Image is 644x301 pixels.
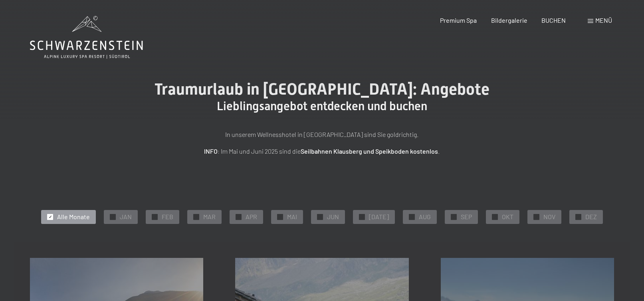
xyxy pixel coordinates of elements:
span: ✓ [279,214,282,220]
span: JAN [120,212,132,221]
p: : Im Mai und Juni 2025 sind die . [123,146,522,156]
span: Traumurlaub in [GEOGRAPHIC_DATA]: Angebote [155,80,489,99]
a: Premium Spa [440,16,477,24]
p: In unserem Wellnesshotel in [GEOGRAPHIC_DATA] sind Sie goldrichtig. [123,129,522,140]
span: ✓ [49,214,52,220]
span: MAR [203,212,216,221]
strong: Seilbahnen Klausberg und Speikboden kostenlos [301,147,438,155]
span: NOV [543,212,555,221]
span: ✓ [535,214,538,220]
span: ✓ [577,214,580,220]
span: ✓ [361,214,364,220]
span: Lieblingsangebot entdecken und buchen [217,99,427,113]
span: MAI [287,212,297,221]
span: DEZ [585,212,597,221]
span: ✓ [319,214,322,220]
span: Menü [595,16,612,24]
span: ✓ [195,214,198,220]
span: ✓ [111,214,115,220]
span: [DATE] [369,212,389,221]
span: ✓ [153,214,157,220]
span: Alle Monate [57,212,90,221]
span: ✓ [410,214,414,220]
span: AUG [419,212,431,221]
strong: INFO [204,147,218,155]
span: ✓ [493,214,497,220]
span: SEP [461,212,472,221]
span: FEB [162,212,173,221]
a: BUCHEN [541,16,566,24]
span: APR [246,212,257,221]
span: ✓ [237,214,240,220]
a: Bildergalerie [491,16,527,24]
span: JUN [327,212,339,221]
span: OKT [502,212,513,221]
span: ✓ [452,214,456,220]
